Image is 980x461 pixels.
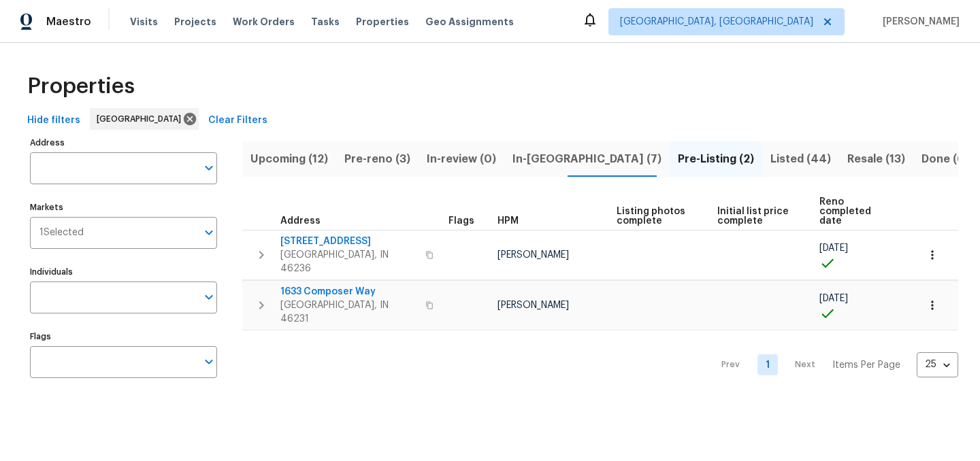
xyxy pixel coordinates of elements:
button: Open [199,352,218,371]
span: Tasks [311,17,340,27]
span: [PERSON_NAME] [497,301,569,310]
span: [PERSON_NAME] [877,15,960,29]
label: Markets [30,203,217,211]
label: Address [30,139,217,147]
span: HPM [497,216,519,226]
span: Pre-Listing (2) [678,150,754,169]
span: [GEOGRAPHIC_DATA] [97,112,186,126]
span: In-review (0) [427,150,496,169]
span: Clear Filters [208,112,267,129]
span: [DATE] [819,243,848,253]
button: Clear Filters [203,108,273,133]
span: Properties [356,15,409,29]
span: Upcoming (12) [250,150,328,169]
span: [DATE] [819,294,848,303]
nav: Pagination Navigation [708,339,958,392]
span: Flags [448,216,474,226]
span: Maestro [46,15,91,29]
span: Reno completed date [819,197,894,226]
span: Projects [174,15,216,29]
span: [GEOGRAPHIC_DATA], IN 46236 [280,248,417,275]
label: Individuals [30,268,217,276]
span: Visits [130,15,158,29]
span: Hide filters [27,112,80,129]
div: 25 [917,347,958,382]
label: Flags [30,332,217,341]
span: Properties [27,80,135,93]
span: [GEOGRAPHIC_DATA], [GEOGRAPHIC_DATA] [620,15,813,29]
p: Items Per Page [832,358,900,372]
span: Geo Assignments [425,15,514,29]
span: Listed (44) [770,150,831,169]
span: 1 Selected [39,227,84,239]
span: Initial list price complete [717,207,796,226]
button: Open [199,288,218,307]
span: 1633 Composer Way [280,285,417,298]
span: [GEOGRAPHIC_DATA], IN 46231 [280,298,417,326]
button: Open [199,158,218,177]
span: Pre-reno (3) [344,150,410,169]
a: Goto page 1 [757,354,778,375]
span: Work Orders [233,15,295,29]
button: Hide filters [22,108,86,133]
span: [PERSON_NAME] [497,250,569,260]
span: Address [280,216,321,226]
span: [STREET_ADDRESS] [280,235,417,248]
button: Open [199,223,218,242]
div: [GEOGRAPHIC_DATA] [90,108,199,130]
span: Resale (13) [847,150,905,169]
span: In-[GEOGRAPHIC_DATA] (7) [512,150,661,169]
span: Listing photos complete [617,207,694,226]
